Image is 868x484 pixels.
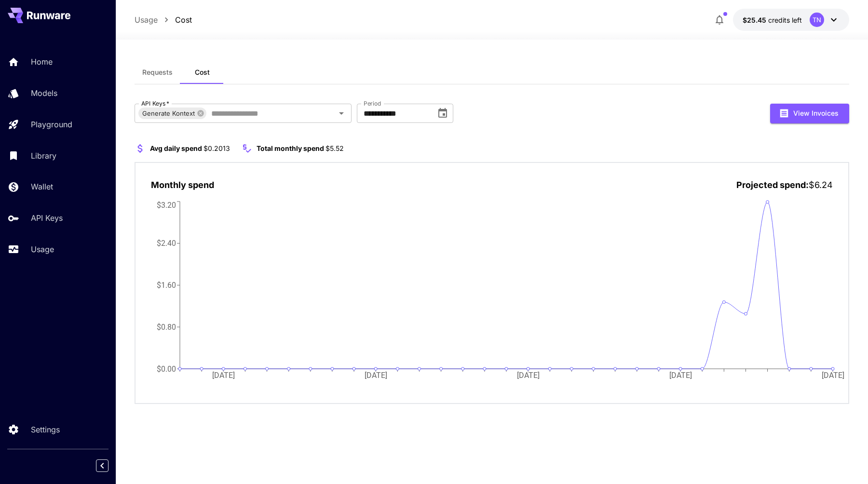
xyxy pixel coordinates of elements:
span: Total monthly spend [257,144,324,152]
div: TN [810,13,824,27]
span: $6.24 [809,180,833,190]
tspan: [DATE] [822,371,844,380]
nav: breadcrumb [135,14,192,26]
tspan: [DATE] [212,371,235,380]
button: $25.44564TN [733,9,849,31]
tspan: $0.00 [157,364,176,373]
p: Settings [31,424,60,435]
a: Cost [175,14,192,26]
tspan: $3.20 [157,200,176,209]
span: $25.45 [743,16,768,24]
tspan: $2.40 [157,239,176,248]
label: API Keys [141,99,169,108]
p: Usage [31,243,54,255]
button: View Invoices [770,104,849,123]
tspan: $1.60 [157,281,176,290]
tspan: [DATE] [669,371,692,380]
tspan: [DATE] [365,371,387,380]
button: Choose date, selected date is Aug 1, 2025 [433,104,452,123]
span: credits left [768,16,802,24]
span: $0.2013 [203,144,230,152]
div: Collapse sidebar [103,457,116,474]
div: Generate Kontext [138,108,206,119]
button: Open [335,107,348,120]
span: Avg daily spend [150,144,202,152]
p: Wallet [31,181,53,192]
span: Cost [195,68,210,77]
span: Requests [142,68,173,77]
a: Usage [135,14,158,26]
a: View Invoices [770,108,849,117]
span: $5.52 [325,144,344,152]
p: Library [31,150,56,161]
p: Home [31,56,53,67]
span: Generate Kontext [138,108,199,119]
p: Playground [31,119,72,130]
p: Models [31,87,57,99]
div: $25.44564 [743,15,802,25]
p: Monthly spend [151,178,214,191]
p: API Keys [31,212,63,224]
tspan: $0.80 [157,322,176,331]
button: Collapse sidebar [96,459,108,472]
span: Projected spend: [736,180,809,190]
label: Period [364,99,381,108]
tspan: [DATE] [517,371,540,380]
